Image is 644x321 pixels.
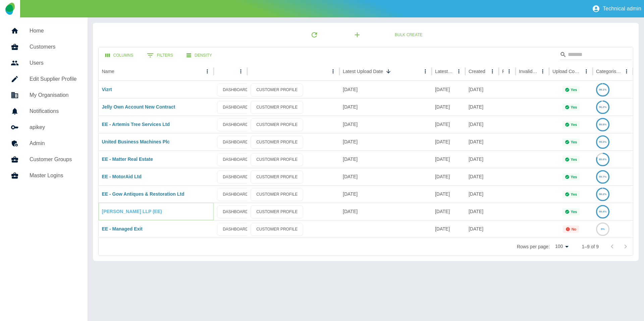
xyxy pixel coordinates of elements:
div: Latest Upload Date [343,69,383,74]
p: Yes [571,88,577,92]
p: Yes [571,140,577,144]
div: 11 Sep 2025 [465,185,499,203]
h5: apikey [30,123,77,131]
div: 11 Sep 2025 [339,98,432,116]
button: Select columns [100,49,139,62]
a: DASHBOARD [217,205,254,218]
button: Name column menu [203,67,212,76]
a: EE - Managed Exit [102,226,143,232]
a: 96.2% [596,104,609,110]
h5: Edit Supplier Profile [30,75,77,83]
div: 11 Sep 2025 [339,133,432,150]
a: Admin [5,135,82,151]
div: 11 Sep 2025 [465,133,499,150]
a: Notifications [5,103,82,119]
div: 11 Sep 2025 [339,116,432,133]
div: Search [560,49,632,61]
a: DASHBOARD [217,171,254,184]
a: DASHBOARD [217,223,254,236]
p: Yes [571,210,577,214]
div: 11 Sep 2025 [465,98,499,116]
a: DASHBOARD [217,136,254,149]
p: Rows per page: [517,243,550,250]
button: column menu [236,67,246,76]
a: 0% [596,226,609,232]
a: DASHBOARD [217,101,254,114]
text: 98.2% [599,193,607,196]
a: 99.8% [596,122,609,127]
div: 11 Sep 2025 [339,185,432,203]
h5: Customers [30,43,77,51]
text: 99.8% [599,123,607,126]
a: Jelly Own Account New Contract [102,104,175,110]
div: Categorised [596,69,621,74]
div: 29 Aug 2025 [432,98,465,116]
a: United Business Machines Plc [102,139,170,144]
div: Created [469,69,485,74]
h5: Customer Groups [30,155,77,164]
a: CUSTOMER PROFILE [251,136,303,149]
div: 18 Aug 2025 [432,185,465,203]
a: Vizrt [102,87,112,92]
a: CUSTOMER PROFILE [251,83,303,97]
h5: Master Logins [30,172,77,180]
a: Master Logins [5,168,82,184]
a: EE - MotorAid Ltd [102,174,142,179]
button: Technical admin [589,2,644,15]
button: Sort [384,67,393,76]
div: Invalid Creds [519,69,537,74]
div: 11 Sep 2025 [465,116,499,133]
button: Latest Usage column menu [454,67,464,76]
button: Density [181,49,217,62]
a: CUSTOMER PROFILE [251,153,303,166]
button: Latest Upload Date column menu [421,67,430,76]
a: DASHBOARD [217,83,254,97]
a: CUSTOMER PROFILE [251,171,303,184]
a: CUSTOMER PROFILE [251,188,303,201]
a: My Organisation [5,87,82,103]
text: 99.7% [599,175,607,178]
text: 96.2% [599,106,607,109]
div: 11 Sep 2025 [465,168,499,185]
a: CUSTOMER PROFILE [251,101,303,114]
text: 0% [601,228,605,231]
div: 22 Aug 2025 [432,203,465,220]
div: 11 Sep 2025 [339,150,432,168]
div: 26 Aug 2025 [432,81,465,98]
text: 98.1% [599,88,607,91]
a: [PERSON_NAME] LLP (EE) [102,209,162,214]
h5: Admin [30,139,77,147]
h5: Notifications [30,107,77,115]
a: Home [5,23,82,39]
div: 11 Sep 2025 [339,168,432,185]
a: EE - Gow Antiques & Restoration Ltd [102,191,184,197]
a: 98.2% [596,191,609,197]
a: Users [5,55,82,71]
p: Yes [571,175,577,179]
p: Yes [571,192,577,196]
a: 80.6% [596,156,609,162]
button: Bulk Create [389,29,428,41]
a: DASHBOARD [217,118,254,131]
p: 1–9 of 9 [582,243,599,250]
button: Invalid Creds column menu [538,67,547,76]
div: 11 Sep 2025 [339,81,432,98]
div: 24 Aug 2025 [432,150,465,168]
a: EE - Matter Real Estate [102,156,153,162]
div: 25 Aug 2025 [432,168,465,185]
div: Latest Usage [435,69,453,74]
a: DASHBOARD [217,188,254,201]
p: Yes [571,105,577,109]
a: CUSTOMER PROFILE [251,118,303,131]
button: Ref column menu [504,67,514,76]
div: Not all required reports for this customer were uploaded for the latest usage month. [563,226,579,233]
text: 99.4% [599,210,607,213]
div: Upload Complete [552,69,581,74]
text: 99.3% [599,140,607,143]
p: Yes [571,123,577,127]
button: Upload Complete column menu [582,67,591,76]
p: No [572,227,577,231]
a: Edit Supplier Profile [5,71,82,87]
h5: Home [30,27,77,35]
